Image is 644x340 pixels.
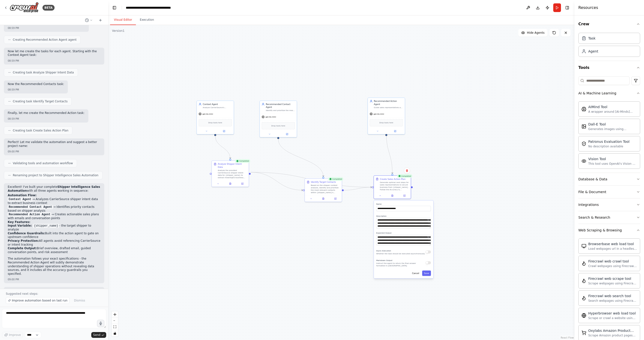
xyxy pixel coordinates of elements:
button: Execution [136,15,158,25]
span: Async Execution [376,250,391,252]
div: Scrape webpages using Firecrawl and return the contents [588,281,637,285]
img: DallETool [581,124,586,129]
div: Agent [588,49,598,54]
span: Send [93,333,100,337]
button: Dismiss [71,297,87,304]
p: The automation follows your exact specifications - the Recommended Action Agent will subtly demon... [8,257,100,276]
g: Edge from 3bdfa062-b8e2-493d-aa8b-4a912fc7cd6d to 02d67807-5b6a-471f-9e15-9b00c926b76a [277,139,325,177]
div: 08:59 PM [8,26,85,30]
button: Open in side panel [399,194,410,197]
button: Visual Editor [110,15,136,25]
code: Context Agent [8,197,32,202]
strong: Key Features: [8,220,30,224]
div: Completed [397,174,412,178]
div: Search webpages using Firecrawl and return the results [588,299,637,303]
p: Now the Recommended Contacts task: [8,82,64,86]
strong: Privacy Protection: [8,239,39,242]
div: Analyze the provided CarrierSource shipper intent data for {shipper_name} to extract meaningful b... [218,169,247,179]
g: Edge from 02d67807-5b6a-471f-9e15-9b00c926b76a to 7e68596d-f8be-49d9-a8be-70226635544e [344,186,372,192]
label: Expected Output [376,232,431,234]
button: Open in side panel [387,129,404,133]
button: Save [422,270,431,276]
button: Hide left sidebar [111,4,118,11]
li: → Identifies priority contacts based on shipper analysis [8,205,100,213]
div: Context AgentAnalyze CarrierSource's proprietary shipper intent data to extract meaningful busine... [196,101,234,135]
span: Drop tools here [379,121,393,124]
button: Crew [578,17,640,31]
span: gpt-4o-mini [374,113,384,115]
div: CompletedIdentify Target ContactsBased on the shipper context analysis, identify and prioritize t... [305,178,342,202]
div: Scrape Amazon product pages with Oxylabs Amazon Product Scraper [588,333,637,337]
div: Recommended Contact Agent [266,103,295,109]
p: Whether the task should be executed asynchronously. [376,253,425,255]
span: Hide Agents [527,31,545,35]
strong: Automation Flow: [8,194,37,197]
div: File & Document [578,190,606,194]
code: {shipper_name} [33,224,59,228]
div: AI & Machine Learning [578,99,640,173]
span: Creating task Analyze Shipper Intent Data [13,71,74,74]
div: Scrape or crawl a website using Hyperbrowser and return the contents in properly formatted markdo... [588,316,637,320]
img: BrowserbaseLoadTool [581,244,586,248]
div: 08:59 PM [8,88,64,92]
span: gpt-4o-mini [203,113,213,115]
div: Analyze CarrierSource's proprietary shipper intent data to extract meaningful business context an... [203,106,232,109]
div: Crawl webpages using Firecrawl and return the contents [588,264,637,268]
div: Based on the shipper context analysis, identify and prioritize the most relevant contacts within ... [311,184,340,194]
button: Web Scraping & Browsing [578,224,640,236]
span: Dismiss [74,299,85,302]
span: Creating Recommended Action Agent agent [13,38,77,42]
div: Identify and prioritize the most relevant contacts within target shipper organizations based on c... [266,109,295,112]
img: VisionTool [581,159,586,163]
div: Load webpages url in a headless browser using Browserbase and return the contents [588,247,637,251]
button: AI & Machine Learning [578,87,640,99]
button: Switch to previous chat [83,17,95,23]
button: Open in editor [427,235,430,239]
div: 09:00 PM [8,278,100,281]
div: Task [588,36,595,41]
li: Built into the action agent to gate on upstream confidence [8,232,100,239]
div: Guide sales representatives and marketers on optimal next steps for securing shipper business by ... [374,106,403,109]
div: AI & Machine Learning [578,91,616,96]
button: Hide Agents [518,29,547,37]
div: Identify Target Contacts [311,181,336,183]
div: Context Agent [203,103,232,105]
button: Send [91,332,106,338]
button: Delete node [404,168,410,174]
img: OxylabsAmazonProductScraperTool [581,330,586,335]
li: → Analyzes CarrierSource shipper intent data to extract business context [8,197,100,205]
span: Markdown Output [376,259,392,262]
div: AIMind Tool [588,105,637,109]
div: 08:59 PM [8,59,100,63]
button: Cancel [410,270,421,276]
div: Analyze Shipper Intent Data [218,163,247,169]
code: Recommended Action Agent [8,212,51,217]
button: Start a new chat [97,17,104,23]
button: View output [224,182,237,185]
div: Generates images using OpenAI's Dall-E model. [588,127,637,131]
li: Brief overview, drafted email, guided conversation points, and risk assessment [8,247,100,254]
img: Logo [10,2,39,13]
div: This tool uses OpenAI's Vision API to describe the contents of an image. [588,162,637,166]
button: Integrations [578,198,640,211]
g: Edge from 801ebadc-23d1-416b-a468-314cf13c0a23 to 2725aee8-4e42-4b9e-880e-e9e9fdef5ef5 [214,136,232,159]
p: Now let me create the tasks for each agent. Starting with the Context Agent task: [8,50,100,57]
li: - the target shipper to analyze [8,224,100,232]
strong: Complete Output: [8,247,37,250]
label: Name [376,203,431,205]
span: Renaming project to Shipper Intelligence Sales Automation [13,173,98,177]
div: Create Sales Action Plan [380,177,406,180]
div: Integrations [578,202,599,207]
div: Firecrawl web crawl tool [588,259,637,264]
div: Recommended Action Agent [374,100,403,106]
p: Perfect! Let me validate the automation and suggest a better project name: [8,140,100,148]
button: zoom out [112,318,118,324]
div: A wrapper around [AI-Minds]([URL][DOMAIN_NAME]). Useful for when you need answers to questions fr... [588,110,637,114]
button: Open in side panel [216,129,232,133]
div: Completed [235,159,250,163]
span: Drop tools here [208,121,222,124]
div: Web Scraping & Browsing [578,228,622,233]
button: Database & Data [578,173,640,185]
label: Description [376,215,431,217]
strong: Input Variable: [8,224,32,227]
